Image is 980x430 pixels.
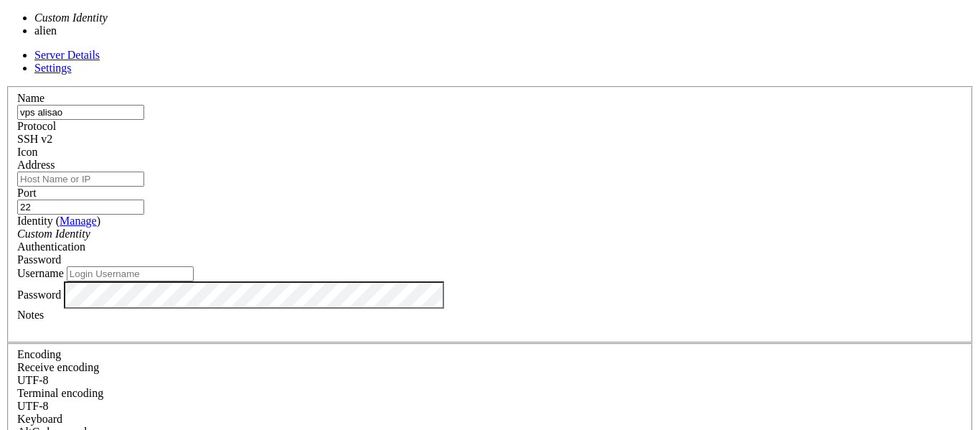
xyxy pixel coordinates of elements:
label: The default terminal encoding. ISO-2022 enables character map translations (like graphics maps). ... [17,387,103,399]
span: UTF-8 [17,374,49,386]
a: Manage [60,215,97,227]
span: UTF-8 [17,400,49,412]
span: Password [17,253,61,266]
input: Host Name or IP [17,172,144,187]
span: SSH v2 [17,133,52,145]
label: Port [17,187,37,199]
label: Identity [17,215,100,227]
label: Protocol [17,120,56,132]
label: Encoding [17,348,61,360]
input: Port Number [17,200,144,215]
label: Username [17,267,64,279]
label: Notes [17,309,44,321]
a: Settings [34,62,72,74]
a: Server Details [34,49,100,61]
input: Login Username [67,266,194,281]
input: Server Name [17,105,144,120]
label: Icon [17,146,37,158]
span: ( ) [56,215,100,227]
div: SSH v2 [17,133,963,146]
label: Name [17,92,44,104]
div: Custom Identity [17,228,963,240]
label: Authentication [17,240,85,253]
label: Password [17,288,61,300]
li: alien [34,24,220,37]
div: Password [17,253,963,266]
label: Set the expected encoding for data received from the host. If the encodings do not match, visual ... [17,361,99,373]
div: UTF-8 [17,400,963,413]
i: Custom Identity [17,228,90,240]
div: UTF-8 [17,374,963,387]
label: Keyboard [17,413,62,425]
label: Address [17,159,55,171]
i: Custom Identity [34,11,108,24]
